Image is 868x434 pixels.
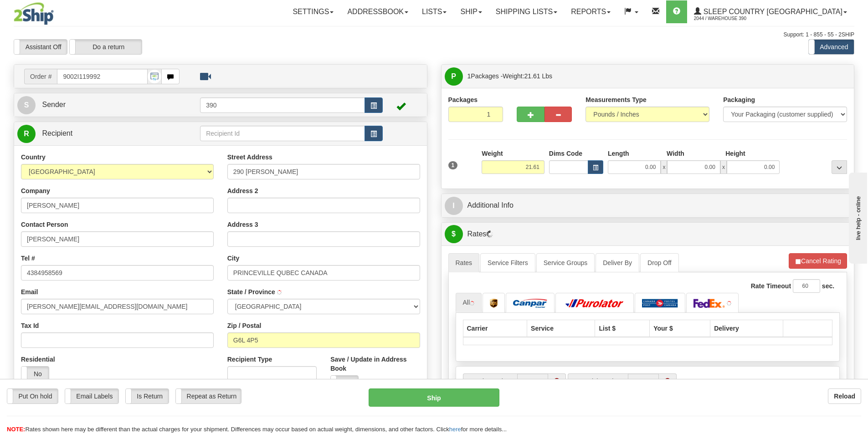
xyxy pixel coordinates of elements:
[21,355,55,364] label: Residential
[42,101,66,108] span: Sender
[486,230,493,238] img: Progress.gif
[693,299,725,308] img: FedEx Express®
[227,321,262,330] label: Zip / Postal
[453,0,488,23] a: Ship
[331,376,358,390] label: No
[14,31,854,39] div: Support: 1 - 855 - 55 - 2SHIP
[608,149,629,158] label: Length
[661,160,667,174] span: x
[467,67,553,85] span: Packages -
[227,186,258,195] label: Address 2
[7,389,58,403] label: Put On hold
[847,170,867,263] iframe: chat widget
[809,40,854,54] label: Advanced
[277,290,282,295] img: tiny_red.gif
[832,160,847,174] div: ...
[445,196,851,215] a: IAdditional Info
[65,389,118,403] label: Email Labels
[17,96,200,114] a: S Sender
[330,355,420,373] label: Save / Update in Address Book
[176,389,241,403] label: Repeat as Return
[17,124,180,143] a: R Recipient
[227,153,272,162] label: Street Address
[227,164,420,179] input: Enter a location
[448,253,480,272] a: Rates
[448,161,458,169] span: 1
[200,97,365,113] input: Sender Id
[482,149,503,158] label: Weight
[445,225,851,244] a: $Rates
[21,367,49,381] label: No
[642,299,678,308] img: Canada Post
[503,72,552,80] span: Weight:
[126,389,169,403] label: Is Return
[563,299,627,308] img: Purolator
[448,95,478,104] label: Packages
[710,320,783,337] th: Delivery
[527,320,595,337] th: Service
[725,149,745,158] label: Height
[524,72,540,80] span: 21.61
[227,287,275,296] label: State / Province
[467,72,471,80] span: 1
[445,225,463,243] span: $
[751,281,791,291] label: Rate Timeout
[70,40,142,54] label: Do a return
[21,153,46,162] label: Country
[227,220,258,229] label: Address 3
[415,0,453,23] a: Lists
[21,220,68,229] label: Contact Person
[727,301,731,306] img: tiny_red.gif
[369,388,499,407] button: Ship
[596,253,639,272] a: Deliver By
[789,253,847,269] button: Cancel Rating
[536,253,595,272] a: Service Groups
[470,301,474,306] img: tiny_red.gif
[564,0,617,23] a: Reports
[445,67,851,86] a: P 1Packages -Weight:21.61 Lbs
[463,373,518,389] label: Ready By Time
[463,320,527,337] th: Carrier
[14,2,54,25] img: logo2044.jpg
[595,320,650,337] th: List $
[148,70,161,83] img: API
[723,95,755,104] label: Packaging
[834,393,855,400] b: Reload
[667,149,684,158] label: Width
[17,125,36,143] span: R
[227,254,239,263] label: City
[694,14,762,23] span: 2044 / Warehouse 390
[286,0,340,23] a: Settings
[24,69,57,84] span: Order #
[489,0,564,23] a: Shipping lists
[200,126,365,141] input: Recipient Id
[640,253,679,272] a: Drop Off
[456,293,482,312] a: All
[542,72,553,80] span: Lbs
[17,96,36,114] span: S
[687,0,854,23] a: Sleep Country [GEOGRAPHIC_DATA] 2044 / Warehouse 390
[650,320,710,337] th: Your $
[480,253,535,272] a: Service Filters
[7,426,25,433] span: NOTE:
[449,426,461,433] a: here
[490,299,498,308] img: UPS
[568,373,628,389] label: Last Pickup Time
[21,186,50,195] label: Company
[828,388,861,404] button: Reload
[21,321,39,330] label: Tax Id
[586,95,647,104] label: Measurements Type
[822,281,834,291] label: sec.
[21,254,35,263] label: Tel #
[14,40,67,54] label: Assistant Off
[340,0,415,23] a: Addressbook
[445,197,463,215] span: I
[42,129,72,137] span: Recipient
[7,8,84,15] div: live help - online
[701,8,842,15] span: Sleep Country [GEOGRAPHIC_DATA]
[720,160,727,174] span: x
[21,287,38,296] label: Email
[513,299,547,308] img: Canpar
[227,355,272,364] label: Recipient Type
[445,67,463,86] span: P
